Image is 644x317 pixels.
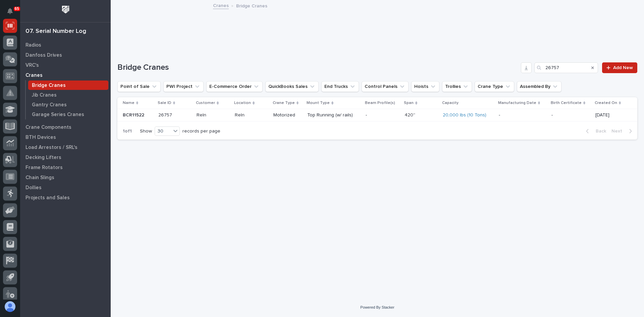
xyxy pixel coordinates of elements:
[3,4,17,18] button: Notifications
[155,128,171,135] div: 30
[25,52,62,58] p: Danfoss Drives
[15,6,19,11] p: 65
[366,112,399,118] p: -
[123,99,135,107] p: Name
[235,112,268,118] p: Reln
[20,193,111,203] a: Projects and Sales
[551,99,582,107] p: Birth Certificate
[595,112,627,118] p: [DATE]
[20,60,111,70] a: VRC's
[25,72,43,78] p: Cranes
[3,300,17,314] button: users-avatar
[163,81,204,92] button: PWI Project
[307,99,330,107] p: Mount Type
[117,81,161,92] button: Point of Sale
[25,155,61,161] p: Decking Lifters
[365,99,395,107] p: Beam Profile(s)
[273,99,295,107] p: Crane Type
[59,3,72,16] img: Workspace Logo
[592,128,606,134] span: Back
[362,81,409,92] button: Control Panels
[443,112,486,118] a: 20,000 lbs (10 Tons)
[25,42,41,48] p: Radios
[20,142,111,152] a: Load Arrestors / SRL's
[609,128,637,134] button: Next
[20,50,111,60] a: Danfoss Drives
[321,81,359,92] button: End Trucks
[411,81,439,92] button: Hoists
[265,81,319,92] button: QuickBooks Sales
[32,112,84,118] p: Garage Series Cranes
[25,145,77,151] p: Load Arrestors / SRL's
[534,62,598,73] input: Search
[273,112,302,118] p: Motorized
[602,62,637,73] a: Add New
[20,172,111,182] a: Chain Slings
[405,111,417,118] p: 420''
[20,132,111,142] a: BTH Devices
[20,162,111,172] a: Frame Rotators
[25,185,42,191] p: Dollies
[117,63,518,72] h1: Bridge Cranes
[213,1,229,9] a: Cranes
[26,100,111,109] a: Gantry Cranes
[206,81,263,92] button: E-Commerce Order
[20,182,111,193] a: Dollies
[32,102,67,108] p: Gantry Cranes
[595,99,617,107] p: Created On
[158,99,171,107] p: Sale ID
[475,81,514,92] button: Crane Type
[25,165,63,171] p: Frame Rotators
[20,122,111,132] a: Crane Components
[123,111,146,118] p: BCR11522
[25,195,70,201] p: Projects and Sales
[20,152,111,162] a: Decking Lifters
[20,70,111,80] a: Cranes
[25,28,86,35] div: 07. Serial Number Log
[32,83,66,89] p: Bridge Cranes
[158,111,173,118] p: 26757
[197,112,229,118] p: Reln
[25,124,71,130] p: Crane Components
[25,62,39,68] p: VRC's
[517,81,561,92] button: Assembled By
[26,81,111,90] a: Bridge Cranes
[236,2,267,9] p: Bridge Cranes
[117,109,637,121] tr: BCR11522BCR11522 2675726757 RelnRelnMotorizedTop Running (w/ rails)-420''420'' 20,000 lbs (10 Ton...
[360,305,394,309] a: Powered By Stacker
[25,135,56,141] p: BTH Devices
[551,112,590,118] p: -
[117,123,137,140] p: 1 of 1
[442,99,459,107] p: Capacity
[26,110,111,119] a: Garage Series Cranes
[611,128,626,134] span: Next
[613,65,633,70] span: Add New
[32,92,57,98] p: Jib Cranes
[442,81,472,92] button: Trollies
[498,99,536,107] p: Manufacturing Date
[25,175,54,181] p: Chain Slings
[404,99,414,107] p: Span
[307,112,360,118] p: Top Running (w/ rails)
[234,99,251,107] p: Location
[581,128,609,134] button: Back
[196,99,215,107] p: Customer
[499,112,546,118] p: -
[8,8,17,19] div: Notifications65
[182,128,220,134] p: records per page
[26,90,111,100] a: Jib Cranes
[20,40,111,50] a: Radios
[140,128,152,134] p: Show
